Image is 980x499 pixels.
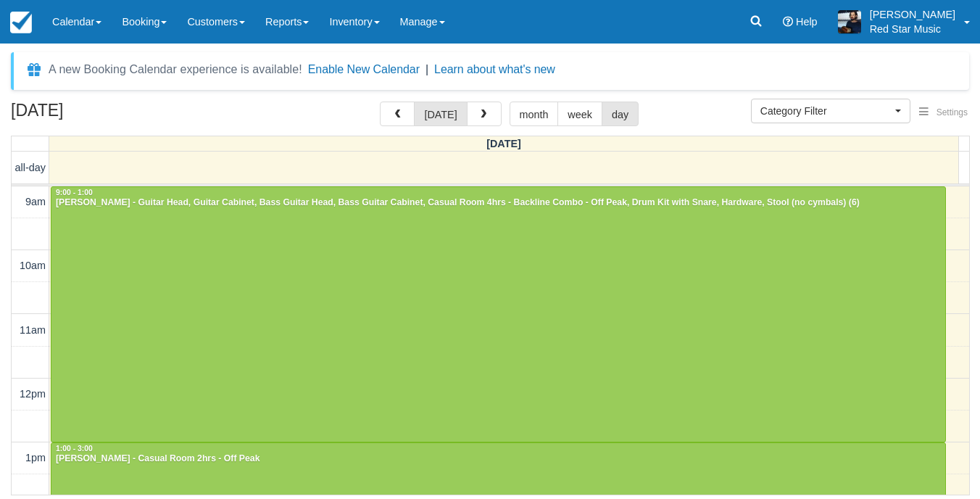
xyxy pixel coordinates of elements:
[10,12,32,33] img: checkfront-main-nav-mini-logo.png
[20,324,46,336] span: 11am
[510,102,559,126] button: month
[25,196,46,207] span: 9am
[25,452,46,463] span: 1pm
[20,260,46,271] span: 10am
[751,99,910,123] button: Category Filter
[55,197,942,209] div: [PERSON_NAME] - Guitar Head, Guitar Cabinet, Bass Guitar Head, Bass Guitar Cabinet, Casual Room 4...
[51,186,946,442] a: 9:00 - 1:00[PERSON_NAME] - Guitar Head, Guitar Cabinet, Bass Guitar Head, Bass Guitar Cabinet, Ca...
[308,62,420,77] button: Enable New Calendar
[55,453,942,465] div: [PERSON_NAME] - Casual Room 2hrs - Off Peak
[56,445,93,453] span: 1:00 - 3:00
[838,10,861,33] img: A1
[20,388,46,400] span: 12pm
[783,17,793,27] i: Help
[760,104,892,118] span: Category Filter
[425,63,428,75] span: |
[434,63,555,75] a: Learn about what's new
[11,102,194,128] h2: [DATE]
[602,102,639,126] button: day
[486,138,521,149] span: [DATE]
[870,22,955,36] p: Red Star Music
[937,107,968,117] span: Settings
[414,102,467,126] button: [DATE]
[870,7,955,22] p: [PERSON_NAME]
[557,102,602,126] button: week
[15,162,46,173] span: all-day
[796,16,818,28] span: Help
[49,61,302,78] div: A new Booking Calendar experience is available!
[910,102,976,123] button: Settings
[56,189,93,197] span: 9:00 - 1:00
